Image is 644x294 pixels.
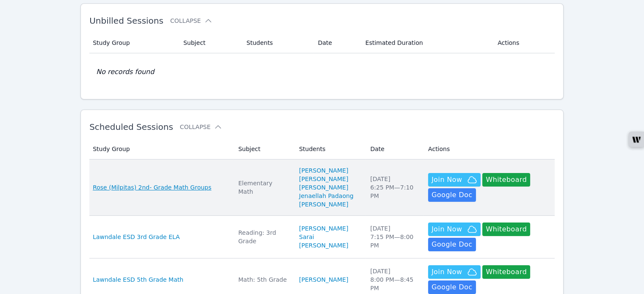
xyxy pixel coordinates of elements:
a: Google Doc [428,238,475,251]
th: Students [294,139,365,159]
div: Reading: 3rd Grade [238,228,289,245]
button: Whiteboard [482,173,530,187]
div: Elementary Math [238,179,289,196]
a: [PERSON_NAME] [299,183,348,192]
tr: Rose (Milpitas) 2nd- Grade Math GroupsElementary Math[PERSON_NAME][PERSON_NAME][PERSON_NAME]Jenae... [89,159,555,216]
button: Collapse [180,123,222,131]
div: [DATE] 7:15 PM — 8:00 PM [370,224,418,250]
a: [PERSON_NAME] [299,166,348,175]
th: Estimated Duration [360,33,492,53]
a: Google Doc [428,280,475,294]
th: Study Group [89,33,178,53]
span: Scheduled Sessions [89,122,173,132]
tr: Lawndale ESD 3rd Grade ELAReading: 3rd Grade[PERSON_NAME]Sarai [PERSON_NAME][DATE]7:15 PM—8:00 PM... [89,216,555,258]
button: Join Now [428,223,481,236]
th: Subject [178,33,241,53]
span: Join Now [431,267,462,277]
td: No records found [89,53,555,91]
a: [PERSON_NAME] [299,224,348,233]
th: Date [365,139,423,159]
span: Join Now [431,175,462,185]
div: [DATE] 8:00 PM — 8:45 PM [370,267,418,292]
a: Sarai [PERSON_NAME] [299,233,360,250]
button: Collapse [170,16,213,25]
th: Subject [233,139,294,159]
a: Google Doc [428,188,475,202]
a: [PERSON_NAME] [299,200,348,209]
span: Join Now [431,224,462,234]
button: Whiteboard [482,223,530,236]
th: Students [241,33,313,53]
a: Jenaellah Padaong [299,192,354,200]
th: Date [313,33,360,53]
button: Join Now [428,265,481,279]
a: Lawndale ESD 3rd Grade ELA [93,233,180,241]
a: [PERSON_NAME] [299,275,348,284]
span: Unbilled Sessions [89,16,163,26]
th: Actions [423,139,555,159]
a: Rose (Milpitas) 2nd- Grade Math Groups [93,183,211,192]
th: Actions [492,33,555,53]
th: Study Group [89,139,233,159]
div: Math: 5th Grade [238,275,289,284]
button: Join Now [428,173,481,187]
button: Whiteboard [482,265,530,279]
a: [PERSON_NAME] [299,175,348,183]
a: Lawndale ESD 5th Grade Math [93,275,183,284]
div: [DATE] 6:25 PM — 7:10 PM [370,175,418,200]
